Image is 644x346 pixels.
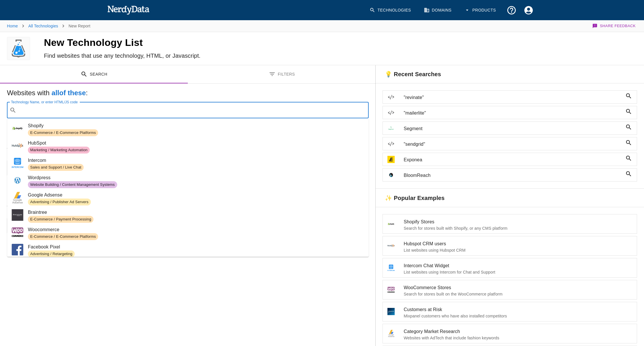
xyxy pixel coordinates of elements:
[404,156,623,163] span: Exponea
[28,122,364,129] span: Shopify
[44,51,338,60] h6: Find websites that use any technology, HTML, or Javascript.
[383,153,637,166] a: Exponea
[383,324,637,343] a: Category Market ResearchWebsites with AdTech that include fashion keywords
[520,2,537,19] button: Account Settings
[28,209,364,216] span: Braintree
[404,218,632,225] span: Shopify Stores
[404,335,632,341] p: Websites with AdTech that include fashion keywords
[591,20,637,32] button: Share Feedback
[28,244,364,250] span: Facebook Pixel
[28,130,98,136] span: E-Commerce / E-Commerce Platforms
[404,125,623,132] span: Segment
[28,234,98,240] span: E-Commerce / E-Commerce Platforms
[28,182,117,188] span: Website Building / Content Management Systems
[28,140,364,147] span: HubSpot
[404,247,632,253] p: List websites using Hubspot CRM
[68,23,90,29] p: New Report
[404,240,632,247] span: Hubspot CRM users
[28,147,90,153] span: Marketing / Marketing Automation
[404,172,623,179] span: BloomReach
[404,110,623,117] span: "mailerlite"
[383,106,637,119] a: "mailerlite"
[383,214,637,234] a: Shopify StoresSearch for stores built with Shopify, or any CMS platform
[404,291,632,297] p: Search for stores built on the WooCommerce platform
[28,174,364,181] span: Wordpress
[383,280,637,300] a: WooCommerce StoresSearch for stores built on the WooCommerce platform
[28,192,364,199] span: Google Adsense
[28,165,84,170] span: Sales and Support / Live Chat
[7,20,90,32] nav: breadcrumb
[188,65,376,83] button: Filters
[383,168,637,182] a: BloomReach
[383,236,637,256] a: Hubspot CRM usersList websites using Hubspot CRM
[28,217,94,222] span: E-Commerce / Payment Processing
[404,225,632,231] p: Search for stores built with Shopify, or any CMS platform
[404,313,632,319] p: Mixpanel customers who have also installed competitors
[10,37,27,60] img: logo
[28,199,91,205] span: Advertising / Publisher Ad Servers
[376,65,446,83] h6: 💡 Recent Searches
[404,262,632,269] span: Intercom Chat Widget
[107,4,150,16] img: NerdyData.com
[404,141,623,148] span: "sendgrid"
[461,2,501,19] button: Products
[503,2,520,19] button: Support and Documentation
[420,2,456,19] a: Domains
[383,302,637,321] a: Customers at RiskMixpanel customers who have also installed competitors
[366,2,416,19] a: Technologies
[7,24,18,28] a: Home
[383,258,637,278] a: Intercom Chat WidgetList websites using Intercom for Chat and Support
[376,189,449,207] h6: ✨ Popular Examples
[44,37,338,49] h4: New Technology List
[383,90,637,104] a: "revinate"
[383,121,637,135] a: Segment
[404,328,632,335] span: Category Market Research
[51,89,86,97] b: all of these
[28,251,75,257] span: Advertising / Retargeting
[383,137,637,150] a: "sendgrid"
[404,94,623,101] span: "revinate"
[28,226,364,233] span: Woocommerce
[11,100,78,104] label: Technology Name, or enter HTML/JS code
[28,24,58,28] a: All Technologies
[7,88,369,98] h5: Websites with :
[404,269,632,275] p: List websites using Intercom for Chat and Support
[28,157,364,164] span: Intercom
[404,306,632,313] span: Customers at Risk
[404,284,632,291] span: WooCommerce Stores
